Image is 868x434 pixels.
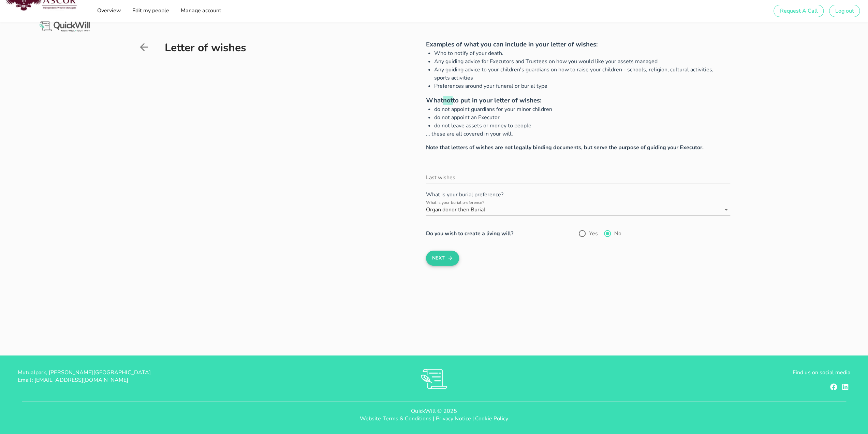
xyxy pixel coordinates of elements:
p: QuickWill © 2025 [5,407,863,415]
a: Edit my people [130,4,171,18]
div: What is your burial preference?Organ donor then Burial [426,204,730,215]
p: Find us on social media [573,369,850,376]
h3: What to put in your letter of wishes: [426,96,730,105]
img: RVs0sauIwKhMoGR03FLGkjXSOVwkZRnQsltkF0QxpTsornXsmh1o7vbL94pqF3d8sZvAAAAAElFTkSuQmCC [421,369,447,389]
span: Request A Call [779,7,818,15]
span: Email: [EMAIL_ADDRESS][DOMAIN_NAME] [18,376,129,384]
h4: Note that letters of wishes are not legally binding documents, but serve the purpose of guiding y... [426,143,730,152]
li: do not leave assets or money to people [434,122,730,130]
a: Cookie Policy [475,415,508,422]
span: Edit my people [132,7,169,14]
span: Log out [835,7,854,15]
span: Overview [97,7,121,14]
button: Request A Call [774,5,823,17]
p: ... these are all covered in your will. [426,130,730,138]
a: Website Terms & Conditions [360,415,432,422]
li: do not appoint an Executor [434,113,730,122]
li: Preferences around your funeral or burial type [434,82,730,90]
li: Any guiding advice to your children's guardians on how to raise your children - schools, religion... [434,66,730,82]
h3: Examples of what you can include in your letter of wishes: [426,40,730,49]
label: What is your burial preference? [426,200,484,205]
span: Mutualpark, [PERSON_NAME][GEOGRAPHIC_DATA] [18,369,151,376]
div: Organ donor then Burial [426,207,485,213]
span: | [472,415,474,422]
p: What is your burial preference? [426,191,730,199]
span: Manage account [180,7,221,14]
button: Next [426,251,459,266]
li: Who to notify of your death. [434,49,730,57]
li: Any guiding advice for Executors and Trustees on how you would like your assets managed [434,57,730,66]
h4: Do you wish to create a living will? [426,229,578,238]
span: | [433,415,434,422]
h1: Letter of wishes [165,42,370,54]
li: do not appoint guardians for your minor children [434,105,730,113]
a: Privacy Notice [436,415,471,422]
button: Log out [829,5,860,17]
img: Logo [38,20,91,33]
a: Overview [94,4,123,18]
label: Yes [589,230,598,237]
label: No [614,230,621,237]
span: not [443,96,453,105]
a: Manage account [178,4,223,18]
